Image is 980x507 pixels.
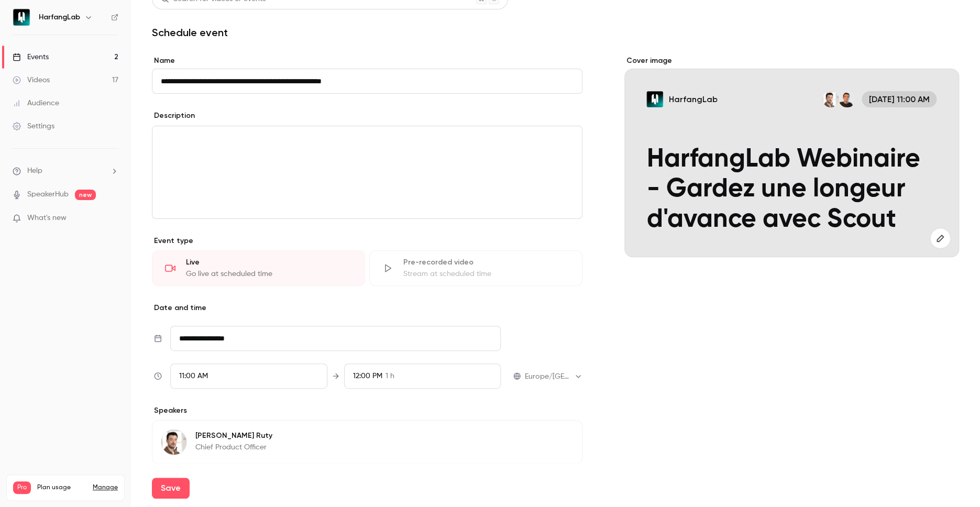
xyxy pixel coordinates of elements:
div: Videos [13,75,50,85]
h6: HarfangLab [39,12,80,23]
div: Pre-recorded videoStream at scheduled time [369,250,582,286]
button: Save [152,478,190,499]
div: Stream at scheduled time [403,269,569,279]
div: Audience [13,98,59,108]
iframe: Noticeable Trigger [106,214,118,223]
p: Chief Product Officer [195,442,272,453]
input: Tue, Feb 17, 2026 [170,326,501,351]
p: Date and time [152,303,582,313]
img: HarfangLab Webinaire - Gardez une longeur d'avance avec Scout [646,91,663,108]
div: Settings [13,121,54,131]
div: Events [13,52,49,62]
span: What's new [27,213,67,224]
label: Cover image [624,56,959,66]
div: Go live at scheduled time [186,269,352,279]
span: new [75,190,96,200]
p: HarfangLab [668,94,717,105]
a: Manage [93,483,118,492]
div: LiveGo live at scheduled time [152,250,365,286]
section: description [152,126,582,219]
img: Alexandre Gestat [839,91,855,108]
span: [DATE] 11:00 AM [862,91,937,108]
span: Help [27,166,42,177]
img: Guillaume Ruty [161,429,186,455]
div: From [170,363,327,389]
span: 1 h [386,371,394,382]
h1: Schedule event [152,26,959,39]
p: Event type [152,236,582,246]
span: 12:00 PM [353,372,382,380]
label: Description [152,111,195,121]
p: Speakers [152,405,582,416]
span: 11:00 AM [179,372,208,380]
span: Pro [13,481,31,494]
div: Guillaume Ruty[PERSON_NAME] RutyChief Product Officer [152,420,582,464]
div: editor [152,126,582,218]
p: HarfangLab Webinaire - Gardez une longeur d'avance avec Scout [646,145,937,235]
div: Europe/[GEOGRAPHIC_DATA] [525,371,582,382]
img: Guillaume Ruty [822,91,839,108]
div: Pre-recorded video [403,257,569,268]
div: Live [186,257,352,268]
li: help-dropdown-opener [13,166,118,177]
label: Name [152,56,582,66]
p: [PERSON_NAME] Ruty [195,431,272,441]
a: SpeakerHub [27,189,69,200]
div: To [344,363,501,389]
img: HarfangLab [13,9,30,26]
span: Plan usage [37,483,86,492]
